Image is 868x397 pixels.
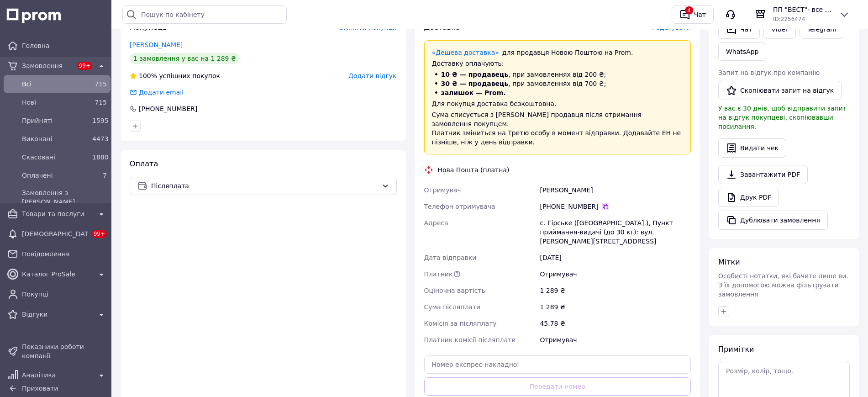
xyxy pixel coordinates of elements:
[432,99,684,108] div: Для покупця доставка безкоштовна.
[432,48,684,57] div: для продавця Новою Поштою на Prom.
[122,5,287,24] input: Пошук по кабінету
[348,72,396,79] span: Додати відгук
[718,42,766,61] a: WhatsApp
[432,79,684,88] li: , при замовленнях від 700 ₴;
[22,41,107,50] span: Головна
[424,219,448,227] span: Адреса
[130,23,167,32] span: Покупець
[138,104,198,113] div: [PHONE_NUMBER]
[538,332,693,348] div: Отримувач
[432,59,684,68] div: Доставку оплачують:
[424,254,477,261] span: Дата відправки
[22,61,74,70] span: Замовлення
[652,24,691,31] span: Редагувати
[718,258,740,266] span: Мітки
[22,385,58,392] span: Приховати
[92,230,107,238] span: 99+
[22,188,107,206] span: Замовлення з [PERSON_NAME]
[130,71,220,80] div: успішних покупок
[538,182,693,198] div: [PERSON_NAME]
[436,165,512,175] div: Нова Пошта (платна)
[129,88,184,97] div: Додати email
[538,215,693,249] div: с. Гірське ([GEOGRAPHIC_DATA].), Пункт приймання-видачі (до 30 кг): вул. [PERSON_NAME][STREET_ADD...
[22,229,88,238] span: [DEMOGRAPHIC_DATA]
[718,69,820,76] span: Запит на відгук про компанію
[718,138,786,158] button: Видати чек
[22,98,89,107] span: Нові
[138,88,184,97] div: Додати email
[103,172,107,179] span: 7
[672,5,714,24] button: 4Чат
[139,72,157,79] span: 100%
[130,41,183,48] a: [PERSON_NAME]
[538,315,693,332] div: 45.78 ₴
[22,371,92,380] span: Аналітика
[718,105,847,130] span: У вас є 30 днів, щоб відправити запит на відгук покупцеві, скопіювавши посилання.
[424,287,485,294] span: Оціночна вартість
[22,116,89,125] span: Прийняті
[718,345,754,354] span: Примітки
[22,153,89,162] span: Скасовані
[424,336,516,344] span: Платник комісії післяплати
[77,62,92,70] span: 99+
[424,303,481,311] span: Сума післяплати
[22,249,107,259] span: Повідомлення
[538,249,693,266] div: [DATE]
[130,53,240,64] div: 1 замовлення у вас на 1 289 ₴
[424,203,495,210] span: Телефон отримувача
[773,16,805,22] span: ID: 2256474
[538,266,693,282] div: Отримувач
[432,70,684,79] li: , при замовленнях від 200 ₴;
[538,299,693,315] div: 1 289 ₴
[718,188,779,207] a: Друк PDF
[95,80,107,88] span: 715
[22,310,92,319] span: Відгуки
[424,23,460,32] span: Доставка
[718,81,842,100] button: Скопіювати запит на відгук
[22,134,89,143] span: Виконані
[424,320,497,327] span: Комісія за післяплату
[432,110,684,147] div: Сума списується з [PERSON_NAME] продавця після отримання замовлення покупцем. Платник зміниться н...
[773,5,831,14] span: ПП "ВЕСТ"- все для зварки, спецодяг та взуття, пожежна безпека, покрівельні матеріали.
[92,135,109,143] span: 4473
[22,270,92,279] span: Каталог ProSale
[22,342,107,360] span: Показники роботи компанії
[718,211,828,230] button: Дублювати замовлення
[441,80,509,87] span: 30 ₴ — продавець
[432,49,499,56] a: «Дешева доставка»
[92,117,109,124] span: 1595
[92,154,109,161] span: 1880
[540,202,691,211] div: [PHONE_NUMBER]
[22,209,92,218] span: Товари та послуги
[424,270,453,278] span: Платник
[95,99,107,106] span: 715
[718,165,808,184] a: Завантажити PDF
[441,89,506,96] span: залишок — Prom.
[441,71,509,78] span: 10 ₴ — продавець
[424,186,461,194] span: Отримувач
[692,8,708,21] div: Чат
[424,355,691,374] input: Номер експрес-накладної
[130,159,158,168] span: Оплата
[718,272,848,298] span: Особисті нотатки, які бачите лише ви. З їх допомогою можна фільтрувати замовлення
[151,181,378,191] span: Післяплата
[22,79,89,89] span: Всi
[22,171,89,180] span: Оплачені
[538,282,693,299] div: 1 289 ₴
[22,290,107,299] span: Покупці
